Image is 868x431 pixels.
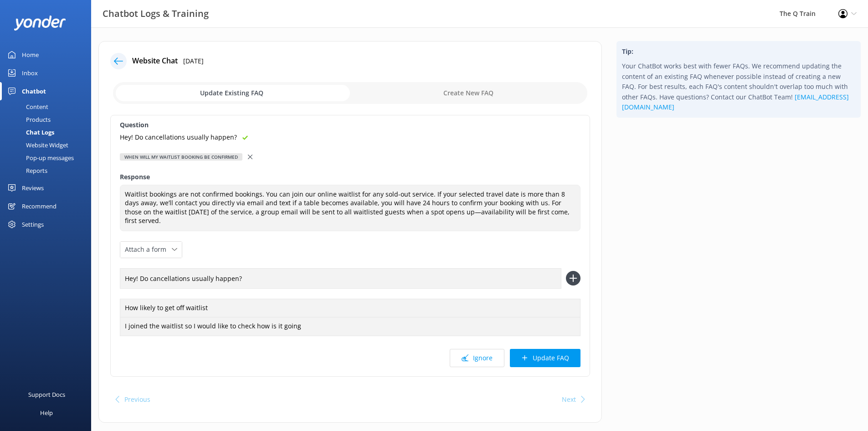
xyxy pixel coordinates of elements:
[28,385,65,404] div: Support Docs
[125,244,172,254] span: Attach a form
[22,82,46,100] div: Chatbot
[132,55,178,67] h4: Website Chat
[5,164,91,177] a: Reports
[622,61,855,112] p: Your ChatBot works best with fewer FAQs. We recommend updating the content of an existing FAQ whe...
[120,185,580,231] textarea: Waitlist bookings are not confirmed bookings. You can join our online waitlist for any sold-out s...
[5,113,51,126] div: Products
[22,179,44,197] div: Reviews
[103,6,209,21] h3: Chatbot Logs & Training
[5,164,47,177] div: Reports
[22,215,44,234] div: Settings
[120,268,561,289] input: Add an example question
[622,93,849,111] a: [EMAIL_ADDRESS][DOMAIN_NAME]
[622,47,855,57] h4: Tip:
[22,64,38,82] div: Inbox
[14,16,66,31] img: yonder-white-logo.png
[510,349,580,367] button: Update FAQ
[120,317,580,336] div: I joined the waitlist so I would like to check how is it going
[5,113,91,126] a: Products
[5,100,91,113] a: Content
[120,120,580,130] label: Question
[5,151,91,164] a: Pop-up messages
[5,151,74,164] div: Pop-up messages
[40,404,53,422] div: Help
[22,46,39,64] div: Home
[120,153,242,161] div: When will my waitlist booking be confirmed
[5,100,48,113] div: Content
[183,56,204,66] p: [DATE]
[5,126,91,139] a: Chat Logs
[5,139,91,151] a: Website Widget
[120,299,580,318] div: How likely to get off waitlist
[5,139,68,151] div: Website Widget
[120,132,237,142] p: Hey! Do cancellations usually happen?
[450,349,504,367] button: Ignore
[120,172,580,182] label: Response
[5,126,54,139] div: Chat Logs
[22,197,56,215] div: Recommend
